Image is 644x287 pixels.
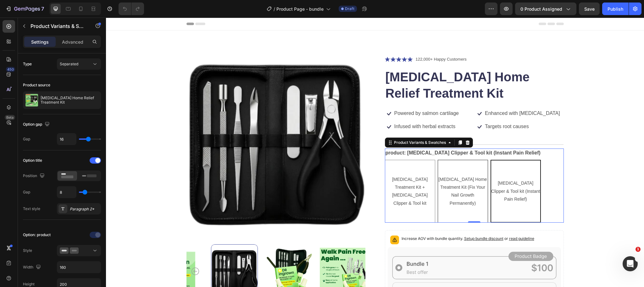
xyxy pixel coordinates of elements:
[403,219,428,223] span: read guideline
[70,206,99,212] div: Paragraph 2*
[41,96,98,105] p: [MEDICAL_DATA] Home Relief Treatment Kit
[23,232,51,238] div: Option: product
[23,82,50,88] div: Product source
[23,206,40,212] div: Text style
[247,250,254,257] button: Carousel Next Arrow
[23,120,51,129] div: Option gap
[31,39,49,45] p: Settings
[60,62,78,66] span: Separated
[6,67,15,72] div: 450
[332,159,381,188] span: [MEDICAL_DATA] Home Treatment Kit (Fix Your Nail Growth Permanently)
[279,51,458,84] h1: [MEDICAL_DATA] Home Relief Treatment Kit
[279,131,435,140] legend: product: [MEDICAL_DATA] Clipper & Tool kit (Instant Pain Relief)
[25,94,38,106] img: product feature img
[23,136,30,142] div: Gap
[358,219,397,223] span: Setup bundle discount
[287,122,341,128] div: Product Variants & Swatches
[3,3,47,15] button: 7
[23,61,32,67] div: Type
[608,6,623,12] div: Publish
[57,262,101,273] input: Auto
[106,18,644,287] iframe: Design area
[379,93,454,99] p: Enhanced with [MEDICAL_DATA]
[23,172,46,180] div: Position
[520,6,562,12] span: 0 product assigned
[397,219,428,223] span: or
[5,115,15,120] div: Beta
[345,6,354,12] span: Draft
[286,159,322,188] span: [MEDICAL_DATA] Treatment Kit + [MEDICAL_DATA] Clipper & Tool kit
[636,247,641,252] span: 1
[57,187,76,198] input: Auto
[288,106,350,112] p: Infused with herbal extracts
[296,218,428,224] p: Increase AOV with bundle quantity.
[288,93,353,99] p: Powered by salmon cartilage
[579,3,600,15] button: Save
[276,6,324,12] span: Product Page - bundle
[584,6,595,12] span: Save
[23,189,30,195] div: Gap
[57,133,76,145] input: Auto
[623,256,638,271] iframe: Intercom live chat
[23,281,35,287] div: Height
[379,106,423,112] p: Targets root causes
[62,39,83,45] p: Advanced
[515,3,576,15] button: 0 product assigned
[57,58,101,70] button: Separated
[31,22,84,30] p: Product Variants & Swatches
[23,248,32,253] div: Style
[310,39,361,45] p: 122,000+ Happy Customers
[23,263,42,272] div: Width
[385,163,434,184] span: [MEDICAL_DATA] Clipper & Tool kit (Instant Pain Relief)
[119,3,144,15] div: Undo/Redo
[41,5,44,13] p: 7
[602,3,629,15] button: Publish
[274,6,275,12] span: /
[23,158,42,163] div: Option title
